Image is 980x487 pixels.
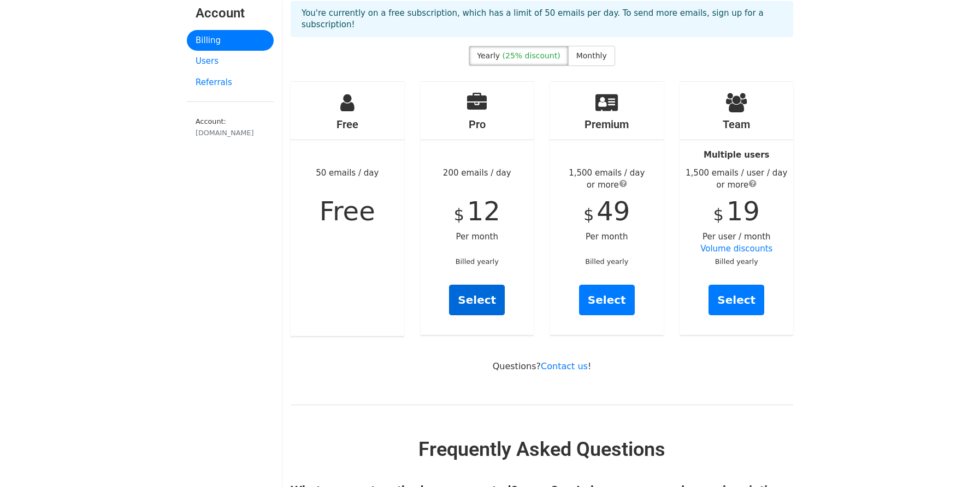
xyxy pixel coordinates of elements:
[196,5,265,21] h3: Account
[291,82,404,336] div: 50 emails / day
[550,167,664,191] div: 1,500 emails / day or more
[196,128,265,138] div: [DOMAIN_NAME]
[454,205,464,224] span: $
[187,30,274,51] a: Billing
[713,205,724,224] span: $
[680,82,794,335] div: Per user / month
[597,196,630,226] span: 49
[449,285,505,315] a: Select
[467,196,500,226] span: 12
[550,118,664,131] h4: Premium
[291,438,793,461] h2: Frequently Asked Questions
[550,82,664,335] div: Per month
[700,244,772,254] a: Volume discounts
[583,205,594,224] span: $
[579,285,635,315] a: Select
[585,257,628,266] small: Billed yearly
[576,51,607,60] span: Monthly
[187,51,274,72] a: Users
[704,150,769,160] strong: Multiple users
[291,118,404,131] h4: Free
[187,72,274,93] a: Referrals
[421,82,534,335] div: 200 emails / day Per month
[680,118,794,131] h4: Team
[503,51,560,60] span: (25% discount)
[196,117,265,138] small: Account:
[456,257,499,266] small: Billed yearly
[320,196,375,226] span: Free
[925,435,980,487] iframe: Chat Widget
[709,285,764,315] a: Select
[421,118,534,131] h4: Pro
[541,361,588,371] a: Contact us
[727,196,760,226] span: 19
[302,8,782,31] p: You're currently on a free subscription, which has a limit of 50 emails per day. To send more ema...
[680,167,794,191] div: 1,500 emails / user / day or more
[291,360,793,372] p: Questions? !
[715,257,758,266] small: Billed yearly
[477,51,500,60] span: Yearly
